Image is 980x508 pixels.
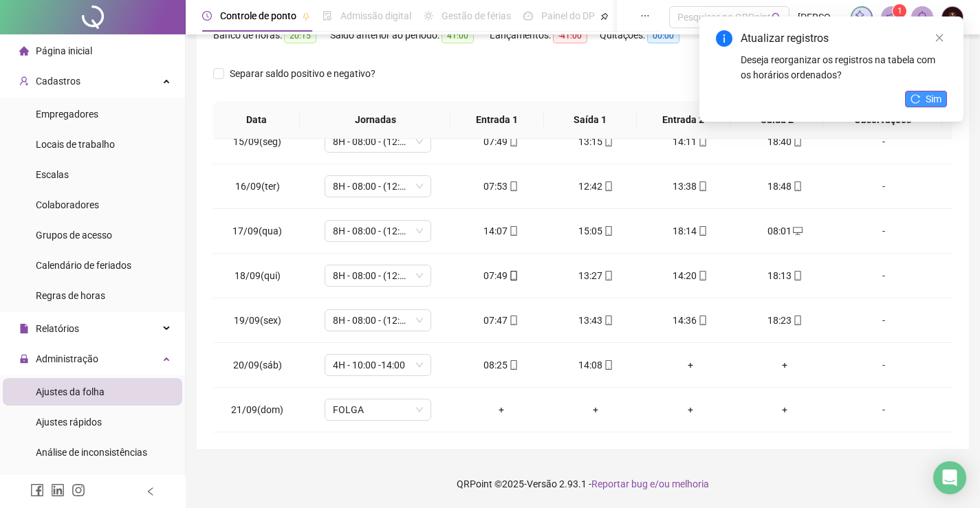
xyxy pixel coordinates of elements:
span: mobile [792,181,803,191]
div: 07:47 [465,313,538,328]
span: close [935,33,944,43]
span: user-add [19,76,29,86]
span: mobile [508,181,519,191]
th: Jornadas [300,101,450,139]
span: pushpin [302,12,310,21]
div: 08:25 [465,357,538,373]
div: + [654,402,727,417]
span: FOLGA [333,399,423,420]
div: - [843,313,924,328]
div: 07:49 [465,134,538,149]
span: 8H - 08:00 - (12:00-13:00) - 17:00 [333,221,423,241]
span: 8H - 08:00 - (12:00-13:00) - 17:00 [333,131,423,152]
div: + [749,357,822,373]
span: home [19,46,29,56]
div: Saldo anterior ao período: [330,27,490,43]
div: 14:36 [654,313,727,328]
th: Entrada 1 [450,101,544,139]
th: Entrada 2 [637,101,730,139]
span: 20:15 [284,28,316,43]
span: Ajustes da folha [36,386,105,397]
img: 2782 [942,7,963,27]
span: Separar saldo positivo e negativo? [224,66,381,81]
span: [PERSON_NAME] [798,10,842,25]
span: 18/09(qui) [235,270,281,281]
sup: 1 [893,4,906,18]
span: Cadastros [36,76,80,87]
span: Escalas [36,169,69,180]
div: - [843,179,924,194]
div: Lançamentos: [490,27,600,43]
span: mobile [697,181,708,191]
span: mobile [508,360,519,370]
span: Análise de inconsistências [36,447,147,458]
div: 12:42 [559,179,632,194]
div: + [465,402,538,417]
span: file [19,324,29,333]
span: 21/09(dom) [231,404,283,415]
span: bell [916,11,928,23]
div: + [654,357,727,373]
div: + [559,402,632,417]
span: Controle de ponto [220,10,296,21]
span: instagram [72,483,85,497]
div: - [843,402,924,417]
span: mobile [792,137,803,146]
div: Atualizar registros [741,30,947,47]
span: Administração [36,353,98,364]
div: Banco de horas: [213,27,330,43]
span: facebook [30,483,44,497]
span: Relatórios [36,323,79,334]
span: mobile [697,271,708,280]
span: 00:00 [647,28,679,43]
span: 20/09(sáb) [233,360,282,371]
span: mobile [602,137,613,146]
span: mobile [508,316,519,325]
div: Quitações: [600,27,696,43]
span: 15/09(seg) [233,136,281,147]
div: + [749,402,822,417]
div: 15:05 [559,223,632,239]
span: 17/09(qua) [232,225,282,236]
div: 08:01 [749,223,822,239]
span: Colaboradores [36,199,99,210]
span: 8H - 08:00 - (12:00-13:00) - 17:00 [333,176,423,197]
span: dashboard [523,11,533,21]
div: 14:07 [465,223,538,239]
span: 4H - 10:00 -14:00 [333,355,423,375]
span: 16/09(ter) [235,181,280,192]
div: 14:08 [559,357,632,373]
span: mobile [602,271,613,280]
div: 13:43 [559,313,632,328]
span: info-circle [716,30,732,47]
div: - [843,223,924,239]
div: - [843,268,924,283]
footer: QRPoint © 2025 - 2.93.1 - [186,460,980,508]
span: Regras de horas [36,290,105,301]
span: mobile [602,360,613,370]
div: 13:15 [559,134,632,149]
span: mobile [602,181,613,191]
span: Página inicial [36,45,92,56]
span: reload [911,94,920,104]
span: notification [886,11,898,23]
span: sun [424,11,433,21]
th: Saída 1 [544,101,638,139]
span: 41:00 [442,28,474,43]
span: mobile [508,271,519,280]
span: Locais de trabalho [36,139,115,150]
th: Data [213,101,300,139]
div: 13:27 [559,268,632,283]
span: Sim [926,91,941,107]
span: clock-circle [202,11,212,21]
span: mobile [508,226,519,236]
span: 8H - 08:00 - (12:00-13:00) - 17:00 [333,310,423,331]
span: 1 [897,6,902,16]
span: Painel do DP [541,10,595,21]
span: search [772,12,782,23]
span: -41:00 [553,28,587,43]
span: Ajustes rápidos [36,417,102,428]
div: Deseja reorganizar os registros na tabela com os horários ordenados? [741,52,947,82]
span: Grupos de acesso [36,230,112,241]
span: Empregadores [36,109,98,120]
